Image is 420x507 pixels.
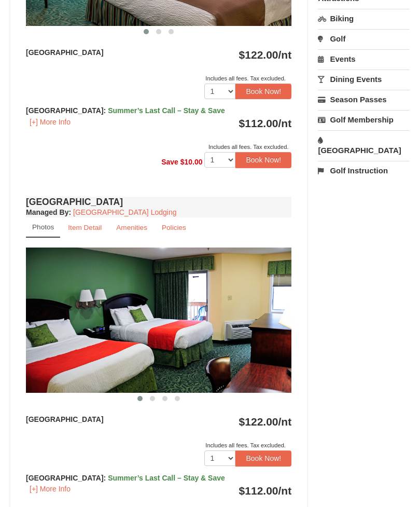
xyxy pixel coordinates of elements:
a: Amenities [109,217,154,238]
h4: [GEOGRAPHIC_DATA] [26,197,291,207]
span: : [104,106,106,115]
a: Golf Membership [318,110,410,129]
small: Policies [162,224,186,231]
strong: [GEOGRAPHIC_DATA] [26,474,225,482]
a: [GEOGRAPHIC_DATA] [318,130,410,160]
a: Policies [155,217,193,238]
span: /nt [278,485,292,497]
span: /nt [278,416,292,428]
a: Item Detail [61,217,108,238]
small: Amenities [116,224,147,231]
button: [+] More Info [26,483,74,495]
a: Golf [318,29,410,48]
a: Golf Instruction [318,161,410,180]
div: Includes all fees. Tax excluded. [26,142,291,152]
span: /nt [278,117,292,129]
strong: $122.00 [239,416,292,428]
button: [+] More Info [26,116,74,128]
span: Summer’s Last Call – Stay & Save [108,106,225,115]
div: Includes all fees. Tax excluded. [26,73,291,84]
span: : [104,474,106,482]
small: Photos [32,223,54,231]
strong: [GEOGRAPHIC_DATA] [26,106,225,115]
img: 18876286-41-233aa5f3.jpg [26,248,291,393]
a: Events [318,49,410,68]
small: Item Detail [68,224,102,231]
strong: $122.00 [239,49,292,61]
strong: [GEOGRAPHIC_DATA] [26,415,104,423]
a: [GEOGRAPHIC_DATA] Lodging [73,208,176,216]
button: Book Now! [235,152,291,168]
span: Summer’s Last Call – Stay & Save [108,474,225,482]
button: Book Now! [235,84,291,99]
span: $10.00 [180,158,203,166]
button: Book Now! [235,450,291,466]
span: $112.00 [239,117,278,129]
strong: [GEOGRAPHIC_DATA] [26,48,104,57]
a: Dining Events [318,70,410,89]
div: Includes all fees. Tax excluded. [26,440,291,450]
a: Season Passes [318,90,410,109]
a: Photos [26,217,60,238]
strong: : [26,208,71,216]
a: Biking [318,9,410,28]
span: /nt [278,49,292,61]
span: Save [161,158,178,166]
span: Managed By [26,208,68,216]
span: $112.00 [239,485,278,497]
